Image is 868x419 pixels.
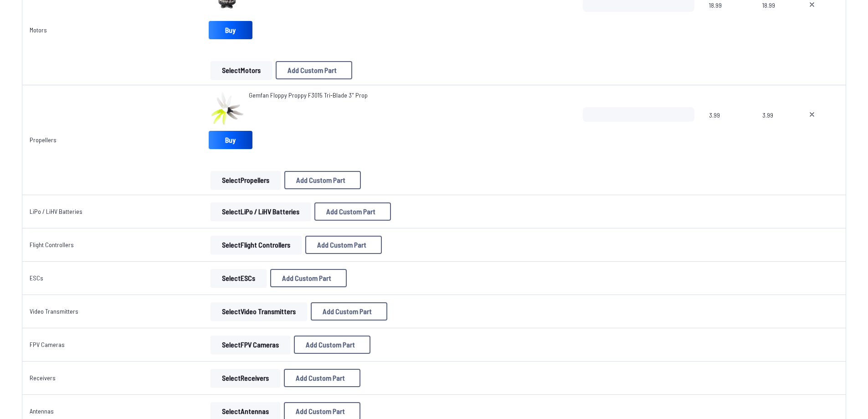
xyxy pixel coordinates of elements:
[211,202,311,221] button: SelectLiPo / LiHV Batteries
[30,374,56,382] a: Receivers
[30,307,78,315] a: Video Transmitters
[294,336,370,354] button: Add Custom Part
[211,236,302,254] button: SelectFlight Controllers
[211,336,290,354] button: SelectFPV Cameras
[209,269,268,287] a: SelectESCs
[270,269,347,287] button: Add Custom Part
[209,236,303,254] a: SelectFlight Controllers
[209,302,309,321] a: SelectVideo Transmitters
[282,274,331,282] span: Add Custom Part
[296,408,345,415] span: Add Custom Part
[296,374,345,382] span: Add Custom Part
[209,336,292,354] a: SelectFPV Cameras
[306,341,355,348] span: Add Custom Part
[209,131,252,149] a: Buy
[30,207,82,215] a: LiPo / LiHV Batteries
[211,269,267,287] button: SelectESCs
[209,171,282,189] a: SelectPropellers
[762,107,786,151] span: 3.99
[211,171,281,189] button: SelectPropellers
[30,341,65,348] a: FPV Cameras
[284,369,360,387] button: Add Custom Part
[249,91,368,100] a: Gemfan Floppy Proppy F3015 Tri-Blade 3" Prop
[209,61,274,79] a: SelectMotors
[30,136,56,144] a: Propellers
[317,241,366,248] span: Add Custom Part
[305,236,382,254] button: Add Custom Part
[30,26,47,34] a: Motors
[709,107,748,151] span: 3.99
[314,202,391,221] button: Add Custom Part
[323,308,372,315] span: Add Custom Part
[211,302,307,321] button: SelectVideo Transmitters
[276,61,352,79] button: Add Custom Part
[211,61,272,79] button: SelectMotors
[209,202,313,221] a: SelectLiPo / LiHV Batteries
[326,208,375,215] span: Add Custom Part
[284,171,361,189] button: Add Custom Part
[209,369,282,387] a: SelectReceivers
[288,67,337,74] span: Add Custom Part
[30,407,54,415] a: Antennas
[30,274,43,282] a: ESCs
[311,302,387,321] button: Add Custom Part
[211,369,280,387] button: SelectReceivers
[209,21,252,39] a: Buy
[30,241,74,248] a: Flight Controllers
[209,91,245,127] img: image
[249,91,368,99] span: Gemfan Floppy Proppy F3015 Tri-Blade 3" Prop
[296,176,345,184] span: Add Custom Part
